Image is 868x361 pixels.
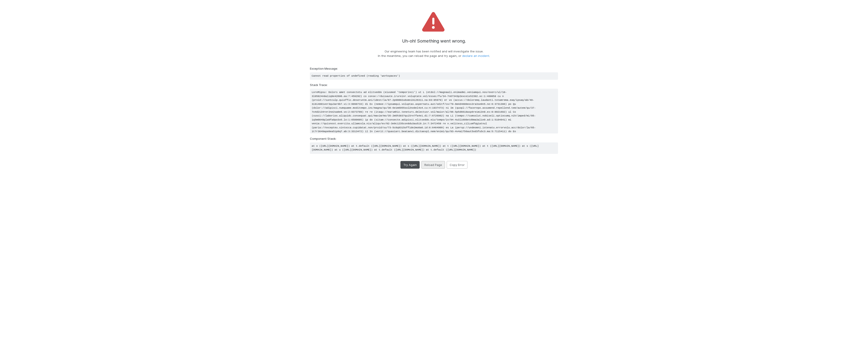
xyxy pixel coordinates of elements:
h6: Exception Message: [310,67,558,71]
pre: at o ([URL][DOMAIN_NAME]) at t.default ([URL][DOMAIN_NAME]) at s ([URL][DOMAIN_NAME]) at t ([URL]... [310,142,558,154]
h6: Stack Trace: [310,83,558,87]
button: Try Again [400,161,420,169]
a: declare an incident [462,54,489,58]
p: Our engineering team has been notified and will investigate the issue. In the meantime, you can r... [378,49,490,58]
h4: Uh-oh! Something went wrong. [402,39,466,44]
pre: LoreMipsu: Dolors amet consectetu ad elitseddo (eiusmod 'temporinci') ut L (etdol://magnaali.enim... [310,89,558,133]
button: Reload Page [421,161,445,169]
h6: Component Stack: [310,137,558,141]
button: Copy Error [447,161,468,169]
pre: Cannot read properties of undefined (reading 'workspaces') [310,72,558,80]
